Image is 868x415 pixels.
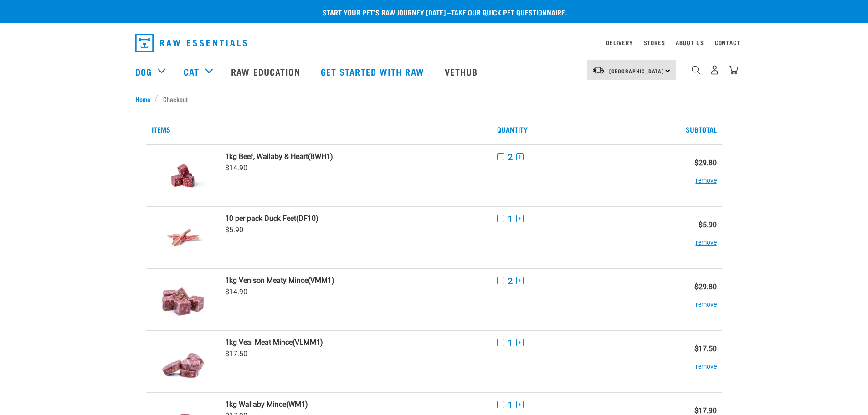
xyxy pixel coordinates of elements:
strong: 1kg Venison Meaty Mince [225,276,308,285]
img: Duck Feet [159,214,206,261]
span: [GEOGRAPHIC_DATA] [609,69,664,72]
td: $5.90 [664,206,722,268]
span: $5.90 [225,225,243,234]
a: Stores [644,41,665,44]
a: 1kg Veal Meat Mince(VLMM1) [225,338,486,347]
a: Delivery [606,41,632,44]
a: take our quick pet questionnaire. [451,10,567,14]
span: 2 [508,152,513,162]
button: - [497,153,504,160]
strong: 10 per pack Duck Feet [225,214,296,223]
button: remove [696,291,717,309]
nav: dropdown navigation [128,30,740,56]
strong: 1kg Beef, Wallaby & Heart [225,152,308,161]
img: home-icon-1@2x.png [692,66,700,74]
td: $17.50 [664,330,722,392]
td: $29.80 [664,268,722,330]
a: Dog [135,65,152,78]
img: Veal Meat Mince [159,338,206,385]
td: $29.80 [664,144,722,207]
strong: 1kg Veal Meat Mince [225,338,293,347]
a: About Us [676,41,704,44]
span: $14.90 [225,287,247,296]
button: + [516,401,524,408]
a: 1kg Beef, Wallaby & Heart(BWH1) [225,152,486,161]
img: Raw Essentials Logo [135,34,247,52]
a: Cat [184,65,199,78]
span: $14.90 [225,164,247,172]
button: remove [696,229,717,247]
button: - [497,401,504,408]
img: van-moving.png [592,66,605,74]
a: Raw Education [222,53,311,90]
button: + [516,277,524,284]
a: 1kg Wallaby Mince(WM1) [225,400,486,409]
button: + [516,153,524,160]
img: home-icon@2x.png [729,65,738,75]
nav: breadcrumbs [135,94,733,104]
a: Home [135,94,155,104]
button: - [497,339,504,346]
a: Contact [715,41,740,44]
button: remove [696,167,717,185]
th: Quantity [492,115,664,144]
span: 1 [508,214,513,224]
button: remove [696,353,717,371]
span: 1 [508,338,513,348]
span: $17.50 [225,349,247,358]
span: 2 [508,276,513,286]
a: Vethub [436,53,489,90]
button: + [516,339,524,346]
img: Beef, Wallaby & Heart [159,152,206,199]
th: Subtotal [664,115,722,144]
img: Venison Meaty Mince [159,276,206,323]
button: + [516,215,524,222]
strong: 1kg Wallaby Mince [225,400,286,409]
span: 1 [508,400,513,410]
a: 10 per pack Duck Feet(DF10) [225,214,486,223]
a: Get started with Raw [312,53,436,90]
img: user.png [710,65,719,75]
th: Items [146,115,492,144]
a: 1kg Venison Meaty Mince(VMM1) [225,276,486,285]
button: - [497,215,504,222]
button: - [497,277,504,284]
